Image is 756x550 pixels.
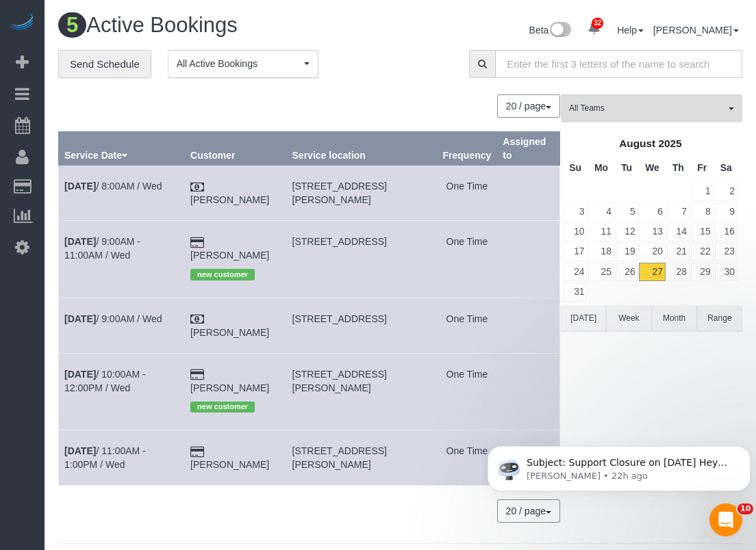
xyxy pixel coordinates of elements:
[190,315,204,324] i: Check Payment
[185,298,286,353] td: Customer
[561,94,742,122] button: All Teams
[292,369,387,393] span: [STREET_ADDRESS][PERSON_NAME]
[569,103,725,114] span: All Teams
[722,137,733,148] span: Next
[639,263,665,281] a: 27
[168,50,318,78] button: All Active Bookings
[437,221,497,298] td: Frequency
[190,250,269,261] a: [PERSON_NAME]
[59,166,185,221] td: Schedule date
[437,132,497,166] th: Frequency
[691,243,714,261] a: 22
[59,132,185,166] th: Service Date
[667,222,690,241] a: 14
[606,306,651,331] button: Week
[652,306,697,331] button: Month
[286,132,437,166] th: Service location
[497,132,560,166] th: Assigned to
[497,298,560,353] td: Assigned to
[715,202,738,221] a: 9
[185,132,286,166] th: Customer
[639,202,665,221] a: 6
[59,221,185,298] td: Schedule date
[715,183,738,201] a: 2
[672,162,684,173] span: Thursday
[709,503,742,536] iframe: Intercom live chat
[718,133,737,153] a: Next
[190,370,204,380] i: Credit Card Payment
[190,269,255,280] span: new customer
[667,243,690,261] a: 21
[588,243,614,261] a: 18
[286,298,437,353] td: Service location
[738,503,753,514] span: 10
[616,243,638,261] a: 19
[697,162,707,173] span: Friday
[286,221,437,298] td: Service location
[190,402,255,413] span: new customer
[8,14,36,33] img: Automaid Logo
[64,369,146,393] a: [DATE]/ 10:00AM - 12:00PM / Wed
[561,94,742,116] ol: All Teams
[715,243,738,261] a: 23
[497,94,560,118] button: 20 / page
[482,417,756,513] iframe: Intercom notifications message
[616,263,638,281] a: 26
[691,263,714,281] a: 29
[185,166,286,221] td: Customer
[286,430,437,486] td: Service location
[286,353,437,430] td: Service location
[437,353,497,430] td: Frequency
[498,94,560,118] nav: Pagination navigation
[292,313,387,324] span: [STREET_ADDRESS]
[64,236,96,247] b: [DATE]
[691,202,714,221] a: 8
[64,445,96,456] b: [DATE]
[497,221,560,298] td: Assigned to
[59,298,185,353] td: Schedule date
[697,306,742,331] button: Range
[569,162,581,173] span: Sunday
[177,57,301,70] span: All Active Bookings
[564,263,587,281] a: 24
[639,243,665,261] a: 20
[190,238,204,248] i: Credit Card Payment
[64,181,96,192] b: [DATE]
[667,202,690,221] a: 7
[720,162,732,173] span: Saturday
[185,353,286,430] td: Customer
[588,222,614,241] a: 11
[529,25,572,36] a: Beta
[185,221,286,298] td: Customer
[715,263,738,281] a: 30
[588,263,614,281] a: 25
[639,222,665,241] a: 13
[621,162,632,173] span: Tuesday
[58,50,151,79] a: Send Schedule
[437,298,497,353] td: Frequency
[64,313,162,324] a: [DATE]/ 9:00AM / Wed
[497,166,560,221] td: Assigned to
[645,162,659,173] span: Wednesday
[185,430,286,486] td: Customer
[691,222,714,241] a: 15
[190,382,269,393] a: [PERSON_NAME]
[564,283,587,301] a: 31
[59,430,185,486] td: Schedule date
[617,25,644,36] a: Help
[64,445,146,470] a: [DATE]/ 11:00AM - 1:00PM / Wed
[581,14,607,44] a: 32
[190,183,204,192] i: Check Payment
[292,236,387,247] span: [STREET_ADDRESS]
[64,369,96,380] b: [DATE]
[592,18,603,29] span: 32
[616,202,638,221] a: 5
[561,306,606,331] button: [DATE]
[64,236,140,261] a: [DATE]/ 9:00AM - 11:00AM / Wed
[619,137,655,149] span: August
[568,137,579,148] span: Prev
